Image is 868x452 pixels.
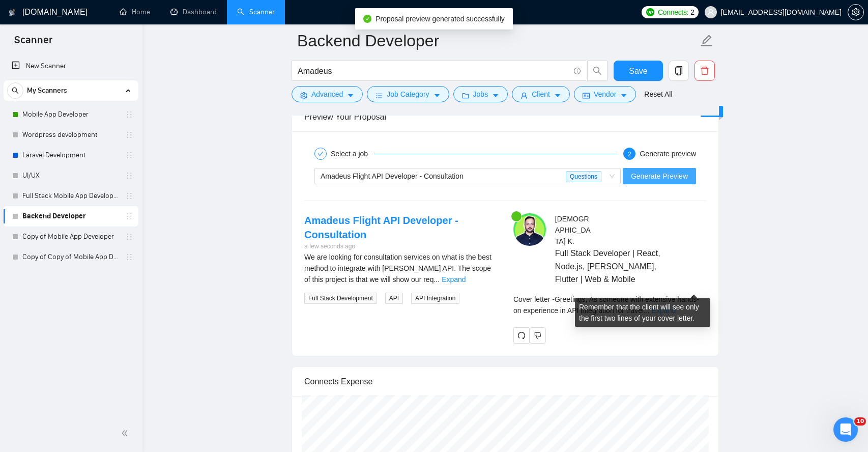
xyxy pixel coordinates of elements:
a: Amadeus Flight API Developer - Consultation [304,215,458,240]
div: Remember that the client will see only the first two lines of your cover letter. [575,298,710,327]
img: logo [9,5,16,21]
span: Vendor [594,89,616,100]
span: We are looking for consultation services on what is the best method to integrate with [PERSON_NAM... [304,253,491,284]
span: Save [629,65,647,77]
span: info-circle [574,68,581,74]
li: My Scanners [4,80,138,267]
span: Proposal preview generated successfully [375,15,505,23]
span: dislike [534,331,541,340]
span: setting [300,92,307,99]
span: Amadeus Flight API Developer - Consultation [321,172,464,180]
span: caret-down [433,92,441,99]
span: API Integration [411,293,459,304]
a: Expand [442,275,466,284]
span: My Scanners [27,80,67,101]
span: holder [125,131,133,139]
button: delete [695,61,715,81]
a: UI/UX [22,165,119,186]
span: user [520,92,528,99]
span: ... [433,275,440,284]
span: holder [125,212,133,220]
div: Generate preview [640,148,696,160]
button: Save [614,61,663,81]
a: dashboardDashboard [170,8,217,16]
span: Cover letter - Greetings, As someone with extensive hands-on experience in API integration for tr... [513,295,699,315]
button: settingAdvancedcaret-down [292,86,363,102]
a: Backend Developer [22,206,119,227]
a: Laravel Development [22,145,119,165]
button: search [7,82,23,99]
span: delete [695,66,714,75]
a: Copy of Copy of Mobile App Developer [22,247,119,267]
span: copy [669,66,688,75]
input: Scanner name... [297,28,698,53]
a: New Scanner [12,56,130,76]
div: Preview Your Proposal [304,102,706,131]
iframe: Intercom live chat [833,417,858,442]
span: check-circle [363,15,371,23]
span: Job Category [387,89,429,100]
span: search [588,66,607,75]
span: search [8,87,23,94]
button: copy [669,61,689,81]
span: redo [514,331,529,340]
span: holder [125,110,133,119]
span: Scanner [6,33,61,54]
img: upwork-logo.png [646,8,654,16]
span: 2 [690,7,695,18]
span: Advanced [311,89,343,100]
span: 10 [854,417,866,426]
span: Connects: [658,7,688,18]
span: holder [125,233,133,241]
a: Mobile App Developer [22,104,119,125]
li: New Scanner [4,56,138,76]
button: folderJobscaret-down [453,86,508,102]
span: holder [125,192,133,200]
button: dislike [530,327,546,344]
span: holder [125,253,133,261]
button: redo [513,327,530,344]
a: Copy of Mobile App Developer [22,227,119,247]
span: API [385,293,403,304]
div: a few seconds ago [304,242,497,251]
span: setting [848,8,863,16]
a: setting [848,8,864,16]
span: holder [125,172,133,180]
div: Remember that the client will see only the first two lines of your cover letter. [513,294,706,316]
a: Full Stack Mobile App Developer [22,186,119,206]
button: search [587,61,607,81]
span: caret-down [554,92,561,99]
div: Connects Expense [304,367,706,396]
span: Client [532,89,550,100]
a: Reset All [644,89,672,100]
span: Full Stack Development [304,293,377,304]
span: holder [125,151,133,159]
button: setting [848,4,864,20]
a: Wordpress development [22,125,119,145]
button: Generate Preview [623,168,696,184]
span: caret-down [620,92,627,99]
span: edit [700,34,713,47]
button: userClientcaret-down [512,86,570,102]
span: bars [375,92,383,99]
a: homeHome [120,8,150,16]
span: check [317,151,324,157]
button: barsJob Categorycaret-down [367,86,449,102]
div: We are looking for consultation services on what is the best method to integrate with Amadeus Fli... [304,251,497,285]
span: Generate Preview [631,171,688,182]
input: Search Freelance Jobs... [298,65,569,77]
button: idcardVendorcaret-down [574,86,636,102]
span: folder [462,92,469,99]
span: caret-down [347,92,354,99]
span: Full Stack Developer | React, Node.js, [PERSON_NAME], Flutter | Web & Mobile [555,247,676,285]
a: searchScanner [237,8,275,16]
span: double-left [121,428,131,438]
span: caret-down [492,92,499,99]
span: [DEMOGRAPHIC_DATA] K . [555,215,591,245]
span: idcard [583,92,590,99]
span: user [707,9,714,16]
span: Questions [566,171,601,182]
span: Jobs [473,89,488,100]
img: c1_CvyS9CxCoSJC3mD3BH92RPhVJClFqPvkRQBDCSy2tztzXYjDvTSff_hzb3jbmjQ [513,213,546,246]
div: Select a job [331,148,374,160]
